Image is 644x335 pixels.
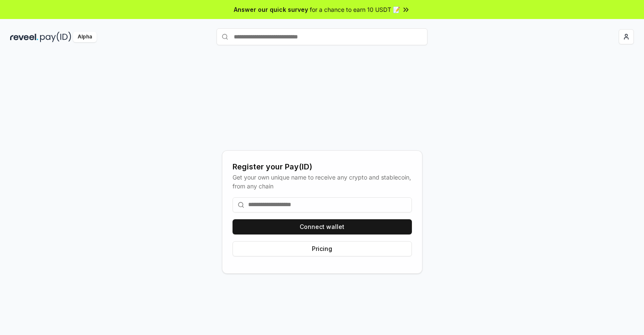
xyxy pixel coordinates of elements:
div: Alpha [73,32,97,42]
img: reveel_dark [10,32,38,42]
button: Pricing [233,241,412,256]
span: for a chance to earn 10 USDT 📝 [310,5,400,14]
span: Answer our quick survey [234,5,308,14]
img: pay_id [40,32,71,42]
div: Register your Pay(ID) [233,161,412,173]
div: Get your own unique name to receive any crypto and stablecoin, from any chain [233,173,412,191]
button: Connect wallet [233,219,412,234]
